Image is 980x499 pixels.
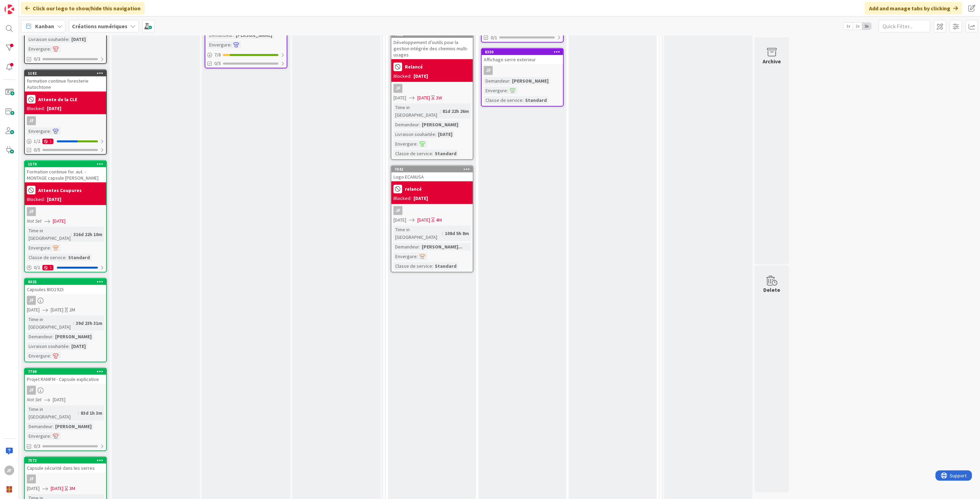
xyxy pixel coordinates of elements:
[419,243,420,251] span: :
[484,66,493,75] div: JF
[50,352,51,360] span: :
[433,150,458,157] div: Standard
[491,34,497,41] span: 0/1
[27,207,36,216] div: JF
[25,457,106,473] div: 7572Capsule sécurité dans les serres
[53,217,65,225] span: [DATE]
[25,386,106,395] div: JF
[34,264,40,271] span: 0 / 1
[394,140,417,148] div: Envergure
[25,76,106,92] div: formation continue foresterie Autochtone
[25,369,106,384] div: 7709Projet RAMFM - Capsule explicative
[862,23,871,30] span: 3x
[42,265,53,270] div: 1
[485,50,563,54] div: 8350
[25,161,106,167] div: 1579
[417,140,418,148] span: :
[207,41,231,49] div: Envergure
[394,226,442,241] div: Time in [GEOGRAPHIC_DATA]
[484,87,507,94] div: Envergure
[436,216,442,224] div: 4M
[509,77,510,85] span: :
[853,23,862,30] span: 2x
[25,464,106,473] div: Capsule sécurité dans les serres
[391,38,473,59] div: Développement d’outils pour la gestion intégrée des chemins multi-usages
[442,230,443,237] span: :
[21,2,145,14] div: Click our logo to show/hide this navigation
[53,423,93,430] div: [PERSON_NAME]
[25,167,106,182] div: Formation continue for. aut. - MONTAGE capsule [PERSON_NAME]
[510,77,550,85] div: [PERSON_NAME]
[71,231,72,238] span: :
[205,51,287,59] div: 7/8
[391,32,473,59] div: 7631Développement d’outils pour la gestion intégrée des chemins multi-usages
[394,150,432,157] div: Classe de service
[27,396,42,403] i: Not Set
[435,130,436,138] span: :
[47,196,61,203] div: [DATE]
[50,244,51,252] span: :
[420,121,460,128] div: [PERSON_NAME]
[38,188,82,193] b: Attentes Coupures
[27,45,50,53] div: Envergure
[391,84,473,93] div: JF
[69,485,75,492] div: 3M
[441,107,471,115] div: 81d 22h 26m
[27,35,69,43] div: Livraison souhaitée
[27,127,50,135] div: Envergure
[432,150,433,157] span: :
[25,285,106,294] div: Capsules BIO1925
[394,243,419,251] div: Demandeur
[25,70,106,92] div: 1182formation continue foresterie Autochtone
[27,405,78,421] div: Time in [GEOGRAPHIC_DATA]
[52,333,53,340] span: :
[25,70,106,76] div: 1182
[394,195,411,202] div: Blocked:
[25,279,106,294] div: 8025Capsules BIO1925
[4,466,14,475] div: JF
[436,94,442,102] div: 3W
[394,84,402,93] div: JF
[394,94,406,102] span: [DATE]
[763,57,781,65] div: Archive
[433,262,458,270] div: Standard
[27,105,45,112] div: Blocked:
[25,296,106,305] div: JF
[73,319,74,327] span: :
[74,319,104,327] div: 39d 23h 31m
[27,116,36,125] div: JF
[65,254,67,261] span: :
[25,475,106,484] div: JF
[394,121,419,128] div: Demandeur
[14,1,31,9] span: Support
[52,423,53,430] span: :
[78,409,79,417] span: :
[394,104,440,119] div: Time in [GEOGRAPHIC_DATA]
[28,279,106,284] div: 8025
[214,60,221,67] span: 0/5
[34,138,40,145] span: 1 / 2
[34,55,40,63] span: 0/3
[214,51,221,59] span: 7 / 8
[482,49,563,55] div: 8350
[50,432,51,440] span: :
[25,457,106,464] div: 7572
[28,71,106,76] div: 1182
[391,172,473,181] div: Logo ECANUSA
[394,262,432,270] div: Classe de service
[27,196,45,203] div: Blocked:
[72,231,104,238] div: 316d 22h 10m
[42,139,53,144] div: 1
[50,127,51,135] span: :
[394,206,402,215] div: JF
[51,306,63,314] span: [DATE]
[53,396,65,403] span: [DATE]
[417,94,430,102] span: [DATE]
[391,166,473,181] div: 7042Logo ECANUSA
[79,409,104,417] div: 83d 1h 3m
[28,458,106,463] div: 7572
[25,137,106,146] div: 1/21
[865,2,962,14] div: Add and manage tabs by clicking
[25,263,106,272] div: 0/11
[405,64,423,69] b: Relancé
